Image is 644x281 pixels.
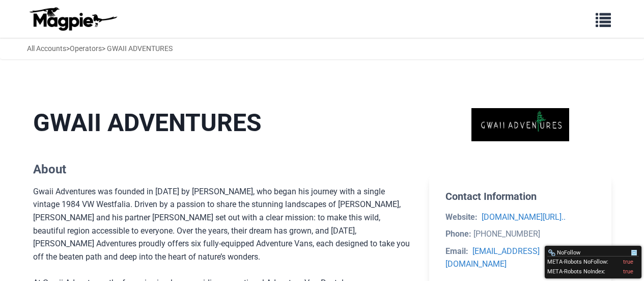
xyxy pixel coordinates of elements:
div: true [623,258,633,266]
div: > > GWAII ADVENTURES [27,43,173,54]
strong: Phone: [445,229,471,239]
div: META-Robots NoIndex: [547,266,639,276]
img: logo-ab69f6fb50320c5b225c76a69d11143b.png [27,7,119,31]
div: META-Robots NoFollow: [547,257,639,266]
strong: Email: [445,246,468,256]
h2: About [33,162,413,177]
li: [PHONE_NUMBER] [445,227,595,241]
div: true [623,268,633,276]
div: NoFollow [548,249,630,257]
a: All Accounts [27,44,66,53]
a: [DOMAIN_NAME][URL].. [482,212,566,222]
a: [EMAIL_ADDRESS][DOMAIN_NAME] [445,246,540,269]
img: GWAII ADVENTURES logo [471,108,569,141]
a: Operators [70,44,102,53]
div: Minimize [630,249,638,257]
h2: Contact Information [445,190,595,202]
strong: Website: [445,212,478,222]
h1: GWAII ADVENTURES [33,108,413,138]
